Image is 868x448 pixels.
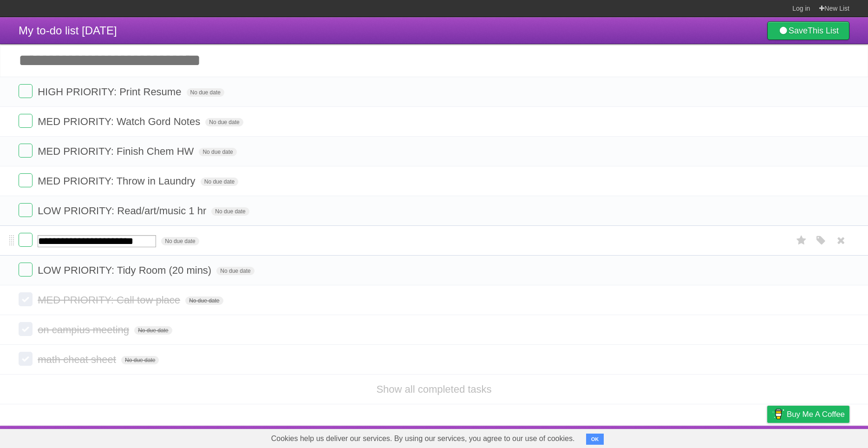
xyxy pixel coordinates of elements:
[793,233,810,248] label: Star task
[19,173,33,187] label: Done
[262,429,584,448] span: Cookies help us deliver our services. By using our services, you agree to our use of cookies.
[187,88,224,97] span: No due date
[38,294,183,306] span: MED PRIORITY: Call tow place
[19,114,33,128] label: Done
[205,118,243,126] span: No due date
[19,233,33,247] label: Done
[134,326,172,335] span: No due date
[211,207,249,216] span: No due date
[38,86,183,98] span: HIGH PRIORITY: Print Resume
[19,84,33,98] label: Done
[19,203,33,217] label: Done
[767,406,849,423] a: Buy me a coffee
[808,26,839,35] b: This List
[38,175,198,187] span: MED PRIORITY: Throw in Laundry
[755,428,779,446] a: Privacy
[376,383,491,395] a: Show all completed tasks
[19,292,33,306] label: Done
[644,428,663,446] a: About
[19,24,117,37] span: My to-do list [DATE]
[38,324,131,336] span: on campius meeting
[767,21,849,40] a: SaveThis List
[787,406,845,422] span: Buy me a coffee
[19,144,33,158] label: Done
[38,116,202,127] span: MED PRIORITY: Watch Gord Notes
[19,263,33,277] label: Done
[674,428,712,446] a: Developers
[38,354,118,365] span: math cheat sheet
[38,205,209,217] span: LOW PRIORITY: Read/art/music 1 hr
[185,296,223,305] span: No due date
[161,237,199,245] span: No due date
[121,356,159,364] span: No due date
[38,264,214,276] span: LOW PRIORITY: Tidy Room (20 mins)
[19,352,33,366] label: Done
[19,322,33,336] label: Done
[772,406,784,422] img: Buy me a coffee
[791,428,849,446] a: Suggest a feature
[201,178,238,186] span: No due date
[38,145,196,157] span: MED PRIORITY: Finish Chem HW
[724,428,744,446] a: Terms
[586,434,604,445] button: OK
[199,148,236,156] span: No due date
[216,267,254,275] span: No due date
